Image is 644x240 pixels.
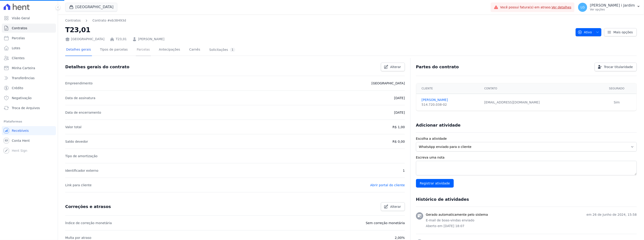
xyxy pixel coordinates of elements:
p: Ver opções [590,8,635,11]
p: 1 [403,168,405,173]
p: Índice de correção monetária [65,220,112,226]
p: Empreendimento [65,81,93,86]
span: Alterar [390,204,401,209]
span: LG [581,6,585,9]
label: Escolha a atividade [416,136,637,141]
h3: Correções e atrasos [65,204,111,209]
h3: Adicionar atividade [416,122,461,128]
p: Identificador externo [65,168,98,173]
div: 514.720.038-02 [422,102,479,107]
span: Minha Carteira [12,66,35,70]
a: Detalhes gerais [65,44,92,56]
a: Transferências [2,73,56,83]
a: [PERSON_NAME] [422,98,479,102]
th: Contato [482,83,597,94]
p: em 26 de Junho de 2024, 15:58 [586,212,637,217]
a: [PERSON_NAME] [138,37,164,42]
a: Tipos de parcelas [99,44,129,56]
a: Alterar [381,63,405,71]
h2: T23,01 [65,25,572,35]
p: [GEOGRAPHIC_DATA] [372,81,405,86]
th: Segurado [597,83,637,94]
a: Crédito [2,83,56,93]
td: Sim [597,94,637,111]
p: Data de assinatura [65,95,95,101]
span: Lotes [12,46,20,50]
a: Visão Geral [2,14,56,23]
a: Alterar [381,202,405,211]
a: Clientes [2,54,56,63]
span: Recebíveis [12,128,29,133]
h3: Detalhes gerais do contrato [65,64,129,70]
span: Contratos [12,26,27,30]
span: Conta Hent [12,138,30,143]
h3: Gerado automaticamente pelo sistema [426,212,488,217]
span: Troca de Arquivos [12,106,40,110]
label: Escreva uma nota [416,155,637,160]
p: Aberto em [DATE] 18:07 [426,224,637,228]
input: Registrar atividade [416,179,454,188]
span: Transferências [12,76,35,80]
div: [EMAIL_ADDRESS][DOMAIN_NAME] [484,100,594,105]
button: LG [PERSON_NAME] i Jardim Ver opções [574,1,644,14]
h3: Histórico de atividades [416,197,469,202]
a: Trocar titularidade [595,63,637,71]
a: Contratos [65,18,81,23]
a: Contratos [2,24,56,33]
a: Minha Carteira [2,64,56,73]
a: Conta Hent [2,136,56,145]
p: E-mail de boas-vindas enviado [426,218,637,223]
a: Ver detalhes [552,5,572,9]
a: Lotes [2,44,56,53]
a: Abrir portal do cliente [370,183,405,187]
p: Valor total [65,124,82,130]
p: Link para cliente [65,182,91,188]
span: Visão Geral [12,16,30,20]
div: 1 [230,48,235,52]
nav: Breadcrumb [65,18,572,23]
a: Parcelas [2,34,56,43]
span: Crédito [12,86,23,90]
a: Recebíveis [2,126,56,135]
button: [GEOGRAPHIC_DATA] [65,3,117,11]
span: Ativo [578,28,592,36]
h3: Partes do contrato [416,64,459,70]
a: Troca de Arquivos [2,103,56,113]
span: Alterar [390,65,401,69]
nav: Breadcrumb [65,18,126,23]
span: Parcelas [12,36,25,40]
a: Antecipações [158,44,181,56]
p: Data de encerramento [65,110,101,115]
div: [GEOGRAPHIC_DATA] [65,37,104,42]
p: [PERSON_NAME] i Jardim [590,3,635,8]
span: Negativação [12,96,32,100]
p: Tipo de amortização [65,153,98,159]
a: Solicitações1 [208,44,236,56]
span: Trocar titularidade [604,65,633,69]
div: Solicitações [209,48,235,52]
a: Parcelas [136,44,151,56]
span: Mais opções [613,30,633,34]
a: T23,01 [116,37,127,42]
a: Contrato #eb38493d [92,18,126,23]
p: [DATE] [394,110,405,115]
p: R$ 0,00 [393,139,405,144]
p: Saldo devedor [65,139,88,144]
div: Plataformas [4,119,54,124]
a: Negativação [2,93,56,103]
p: R$ 1,00 [393,124,405,130]
span: Clientes [12,56,24,60]
th: Cliente [416,83,482,94]
a: Mais opções [604,28,637,36]
p: [DATE] [394,95,405,101]
button: Ativo [576,28,602,36]
a: Carnês [188,44,201,56]
p: Sem correção monetária [366,220,405,226]
span: Você possui fatura(s) em atraso. [500,5,572,10]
